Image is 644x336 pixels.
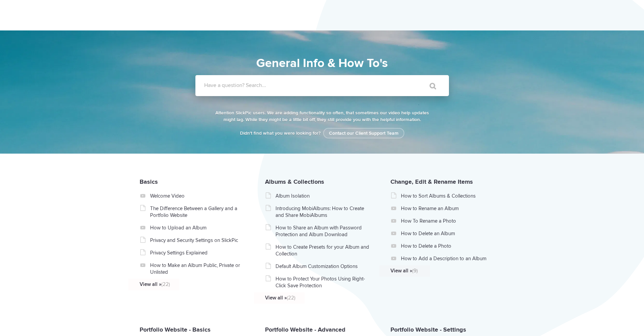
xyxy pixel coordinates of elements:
[265,294,361,301] a: View all »(22)
[401,193,497,199] a: How to Sort Albums & Collections
[401,230,497,237] a: How to Delete an Album
[401,218,497,224] a: How To Rename a Photo
[265,178,324,185] a: Albums & Collections
[390,267,486,274] a: View all »(9)
[204,82,458,89] label: Have a question? Search...
[401,205,497,212] a: How to Rename an Album
[150,249,246,256] a: Privacy Settings Explained
[150,193,246,199] a: Welcome Video
[150,262,246,275] a: How to Make an Album Public, Private or Unlisted
[276,193,371,199] a: Album Isolation
[140,178,158,185] a: Basics
[214,110,430,123] p: Attention SlickPic users. We are adding functionality so often, that sometimes our video help upd...
[390,178,473,185] a: Change, Edit & Rename Items
[150,205,246,219] a: The Difference Between a Gallery and a Portfolio Website
[401,243,497,249] a: How to Delete a Photo
[276,205,371,219] a: Introducing MobiAlbums: How to Create and Share MobiAlbums
[214,130,430,137] p: Didn't find what you were looking for?
[276,263,371,270] a: Default Album Customization Options
[276,244,371,257] a: How to Create Presets for your Album and Collection
[415,78,444,94] input: 
[150,237,246,244] a: Privacy and Security Settings on SlickPic
[150,224,246,231] a: How to Upload an Album
[401,255,497,262] a: How to Add a Description to an Album
[276,224,371,238] a: How to Share an Album with Password Protection and Album Download
[165,54,479,72] h1: General Info & How To's
[323,128,404,138] a: Contact our Client Support Team
[276,275,371,289] a: How to Protect Your Photos Using Right-Click Save Protection
[140,281,235,288] a: View all »(22)
[140,326,211,333] a: Portfolio Website - Basics
[390,326,466,333] a: Portfolio Website - Settings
